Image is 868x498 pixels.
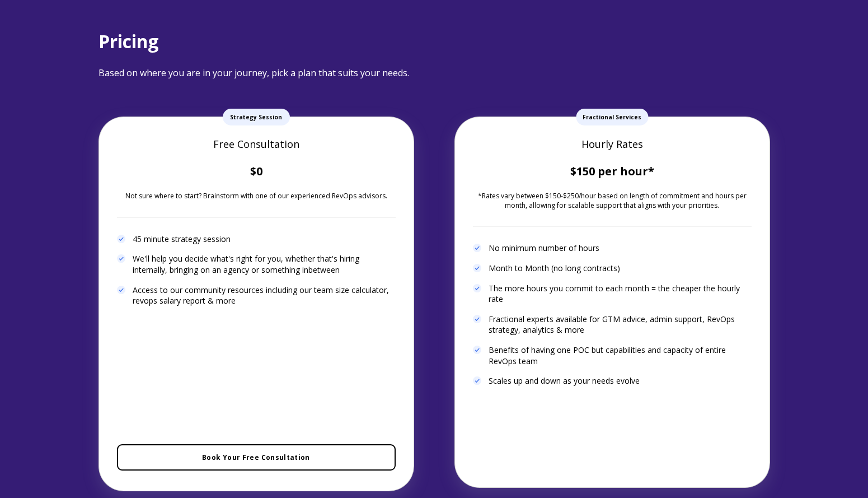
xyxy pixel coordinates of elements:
span: Fractional experts available for GTM advice, admin support, RevOps strategy, analytics & more [489,314,752,336]
span: Book Your Free Consultation [202,453,310,462]
img: Checkmark [473,284,482,293]
h4: Hourly Rates [473,137,752,151]
span: Scales up and down as your needs evolve [489,375,640,387]
span: Month to Month (no long contracts) [489,263,620,274]
span: Strategy Session [223,109,290,125]
span: Access to our community resources including our team size calculator, revops salary report & more [133,285,396,306]
img: Checkmark [473,264,482,273]
strong: $150 per hour* [570,164,654,179]
img: Checkmark [117,254,126,263]
span: 45 minute strategy session [133,234,231,245]
img: Checkmark [473,244,482,253]
span: No minimum number of hours [489,243,599,254]
span: Based on where you are in your journey, pick a plan that suits your needs. [98,67,409,79]
p: *Rates vary between $150-$250/hour based on length of commitment and hours per month, allowing fo... [473,192,752,210]
strong: $0 [250,164,262,179]
img: Checkmark [473,315,482,324]
img: Checkmark [117,286,126,295]
h4: Free Consultation [117,137,396,151]
span: Fractional Services [576,109,648,125]
a: Book Your Free Consultation [117,444,396,471]
span: Benefits of having one POC but capabilities and capacity of entire RevOps team [489,345,752,366]
p: Not sure where to start? Brainstorm with one of our experienced RevOps advisors. [117,192,396,201]
span: We'll help you decide what's right for you, whether that's hiring internally, bringing on an agen... [133,253,396,275]
span: Pricing [98,29,158,53]
span: The more hours you commit to each month = the cheaper the hourly rate [489,283,752,305]
img: Checkmark [473,346,482,355]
